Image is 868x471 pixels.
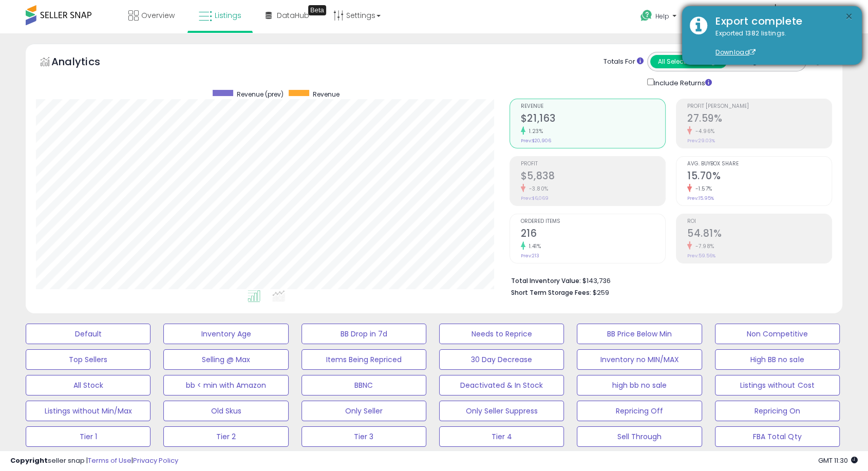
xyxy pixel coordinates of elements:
[313,90,339,99] span: Revenue
[439,324,564,344] button: Needs to Reprice
[692,185,712,193] small: -1.57%
[577,426,702,447] button: Sell Through
[521,112,665,126] h2: $21,163
[301,324,426,344] button: BB Drop in 7d
[301,375,426,395] button: BBNC
[277,10,309,21] span: DataHub
[687,253,715,259] small: Prev: 59.56%
[650,55,727,68] button: All Selected Listings
[163,401,288,421] button: Old Skus
[88,456,131,465] a: Terms of Use
[577,349,702,370] button: Inventory no MIN/MAX
[163,349,288,370] button: Selling @ Max
[593,288,609,297] span: $259
[133,456,178,465] a: Privacy Policy
[715,324,840,344] button: Non Competitive
[687,112,832,126] h2: 27.59%
[26,324,150,344] button: Default
[525,127,543,135] small: 1.23%
[715,401,840,421] button: Repricing On
[687,219,832,224] span: ROI
[640,9,653,22] i: Get Help
[163,324,288,344] button: Inventory Age
[692,242,714,250] small: -7.98%
[521,219,665,224] span: Ordered Items
[577,375,702,395] button: high bb no sale
[525,242,541,250] small: 1.41%
[163,375,288,395] button: bb < min with Amazon
[521,104,665,109] span: Revenue
[26,401,150,421] button: Listings without Min/Max
[525,185,549,193] small: -3.80%
[521,253,539,259] small: Prev: 213
[237,90,284,99] span: Revenue (prev)
[521,161,665,167] span: Profit
[603,57,644,67] div: Totals For
[301,401,426,421] button: Only Seller
[439,375,564,395] button: Deactivated & In Stock
[655,12,669,21] span: Help
[687,161,832,167] span: Avg. Buybox Share
[511,274,824,286] li: $143,736
[639,77,724,88] div: Include Returns
[715,375,840,395] button: Listings without Cost
[521,138,551,144] small: Prev: $20,906
[308,5,326,15] div: Tooltip anchor
[521,195,549,201] small: Prev: $6,069
[215,10,241,21] span: Listings
[301,426,426,447] button: Tier 3
[439,401,564,421] button: Only Seller Suppress
[10,456,48,465] strong: Copyright
[692,127,715,135] small: -4.96%
[715,48,756,56] a: Download
[577,401,702,421] button: Repricing Off
[715,349,840,370] button: High BB no sale
[10,456,178,466] div: seller snap | |
[687,228,832,241] h2: 54.81%
[141,10,175,21] span: Overview
[687,104,832,109] span: Profit [PERSON_NAME]
[521,228,665,241] h2: 216
[577,324,702,344] button: BB Price Below Min
[26,349,150,370] button: Top Sellers
[439,349,564,370] button: 30 Day Decrease
[163,426,288,447] button: Tier 2
[511,276,581,285] b: Total Inventory Value:
[708,14,854,29] div: Export complete
[301,349,426,370] button: Items Being Repriced
[715,426,840,447] button: FBA Total Qty
[708,29,854,58] div: Exported 1382 listings.
[51,54,120,71] h5: Analytics
[818,456,858,465] span: 2025-10-6 11:30 GMT
[845,10,853,23] button: ×
[439,426,564,447] button: Tier 4
[521,170,665,184] h2: $5,838
[511,288,591,297] b: Short Term Storage Fees:
[26,426,150,447] button: Tier 1
[687,195,714,201] small: Prev: 15.95%
[632,2,687,33] a: Help
[687,170,832,184] h2: 15.70%
[687,138,715,144] small: Prev: 29.03%
[26,375,150,395] button: All Stock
